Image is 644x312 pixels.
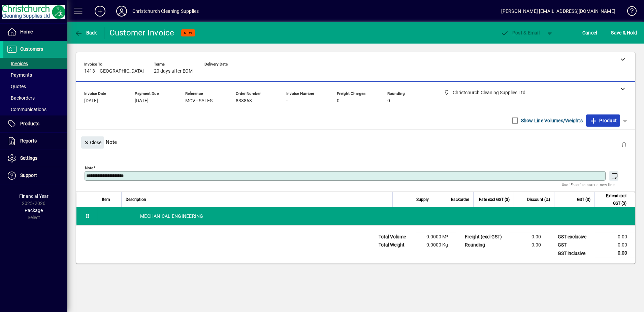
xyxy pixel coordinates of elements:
td: Total Volume [375,233,416,241]
a: Backorders [3,92,67,104]
div: MECHANICAL ENGINEERING [98,207,635,225]
button: Close [81,136,104,149]
td: Total Weight [375,241,416,249]
a: Home [3,24,67,41]
mat-label: Note [85,165,93,170]
button: Back [73,27,99,39]
span: - [204,69,206,74]
span: [DATE] [135,98,149,104]
td: GST inclusive [554,249,595,258]
span: Rate excl GST ($) [479,196,510,203]
app-page-header-button: Close [79,139,106,145]
span: Item [102,196,110,203]
span: Discount (%) [527,196,550,203]
app-page-header-button: Delete [616,141,632,148]
td: 0.00 [509,233,549,241]
span: 838863 [236,98,252,104]
span: Support [20,173,37,178]
label: Show Line Volumes/Weights [520,117,583,124]
a: Settings [3,150,67,167]
span: Close [84,137,101,148]
a: Communications [3,104,67,115]
td: 0.0000 M³ [416,233,456,241]
span: Backorders [7,95,35,101]
span: ost & Email [501,30,540,35]
span: 0 [337,98,340,104]
td: 0.00 [509,241,549,249]
span: Home [20,29,33,34]
a: Products [3,115,67,132]
span: Settings [20,155,37,161]
td: 0.00 [595,249,635,258]
button: Add [89,5,111,17]
a: Invoices [3,58,67,69]
span: - [286,98,288,104]
span: 0 [387,98,390,104]
span: Payments [7,72,32,78]
span: Communications [7,107,46,112]
td: 0.0000 Kg [416,241,456,249]
td: 0.00 [595,241,635,249]
td: GST [554,241,595,249]
span: Package [25,208,43,213]
span: Products [20,121,39,126]
div: [PERSON_NAME] [EMAIL_ADDRESS][DOMAIN_NAME] [501,6,615,17]
span: ave & Hold [611,27,637,38]
span: Backorder [451,196,469,203]
span: Supply [416,196,429,203]
span: Financial Year [19,193,49,199]
app-page-header-button: Back [67,27,104,39]
span: Reports [20,138,37,144]
span: MCV - SALES [185,98,213,104]
span: S [611,30,614,35]
span: P [512,30,515,35]
td: 0.00 [595,233,635,241]
button: Save & Hold [609,27,639,39]
span: 20 days after EOM [154,69,193,74]
span: Invoices [7,61,28,66]
button: Profile [111,5,132,17]
td: Rounding [461,241,509,249]
div: Note [76,130,635,154]
span: [DATE] [84,98,98,104]
a: Payments [3,69,67,81]
span: 1413 - [GEOGRAPHIC_DATA] [84,69,144,74]
span: Extend excl GST ($) [599,192,626,207]
span: Cancel [582,27,597,38]
td: Freight (excl GST) [461,233,509,241]
span: Back [74,30,97,35]
a: Support [3,167,67,184]
button: Delete [616,136,632,153]
span: GST ($) [577,196,590,203]
a: Knowledge Base [622,1,636,23]
a: Reports [3,133,67,150]
a: Quotes [3,81,67,92]
span: Quotes [7,84,26,89]
div: Customer Invoice [109,27,174,38]
span: Product [589,115,617,126]
button: Post & Email [497,27,543,39]
mat-hint: Use 'Enter' to start a new line [562,181,615,188]
td: GST exclusive [554,233,595,241]
button: Product [586,114,620,127]
button: Cancel [581,27,599,39]
span: Customers [20,46,43,52]
div: Christchurch Cleaning Supplies [132,6,199,17]
span: NEW [184,31,192,35]
span: Description [126,196,146,203]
